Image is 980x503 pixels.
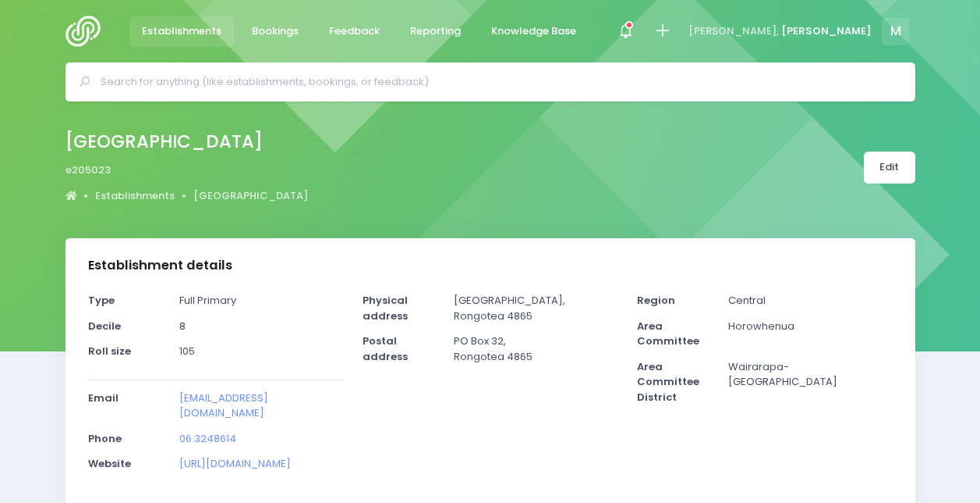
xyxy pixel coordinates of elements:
a: Establishments [95,188,175,204]
p: Wairarapa-[GEOGRAPHIC_DATA] [728,359,892,390]
a: [EMAIL_ADDRESS][DOMAIN_NAME] [179,391,268,421]
strong: Physical address [363,293,408,323]
span: Feedback [329,23,380,39]
a: 06 3248614 [179,431,236,446]
a: Edit [864,152,915,184]
span: Establishments [142,23,221,39]
span: e205023 [65,162,111,178]
a: Bookings [239,16,312,47]
strong: Decile [88,319,121,334]
p: 8 [179,319,343,334]
p: Horowhenua [728,319,892,334]
span: Knowledge Base [491,23,576,39]
a: Establishments [129,16,235,47]
span: [PERSON_NAME] [781,23,872,39]
p: [GEOGRAPHIC_DATA], Rongotea 4865 [454,293,617,323]
strong: Email [88,391,119,405]
strong: Type [88,293,115,308]
strong: Area Committee District [637,359,699,405]
strong: Postal address [363,334,408,364]
strong: Phone [88,431,122,446]
strong: Website [88,456,131,471]
span: Bookings [252,23,299,39]
span: M [882,18,909,45]
span: Reporting [410,23,461,39]
a: Knowledge Base [479,16,589,47]
img: Logo [65,16,110,47]
a: Feedback [317,16,393,47]
h2: [GEOGRAPHIC_DATA] [65,131,295,152]
p: Central [728,293,892,309]
p: 105 [179,344,343,359]
p: Full Primary [179,293,343,309]
strong: Roll size [88,344,131,359]
input: Search for anything (like establishments, bookings, or feedback) [101,70,893,94]
strong: Area Committee [637,319,699,349]
a: [URL][DOMAIN_NAME] [179,456,291,471]
a: [GEOGRAPHIC_DATA] [193,188,308,204]
a: Reporting [398,16,474,47]
strong: Region [637,293,675,308]
h3: Establishment details [88,258,232,273]
span: [PERSON_NAME], [688,23,779,39]
p: PO Box 32, Rongotea 4865 [454,334,617,364]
